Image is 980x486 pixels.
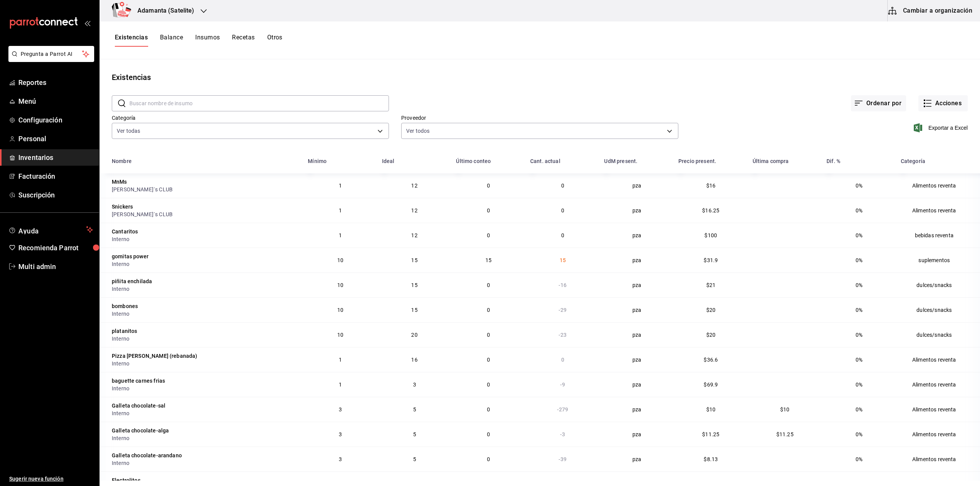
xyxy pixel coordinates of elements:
[599,272,674,297] td: pza
[561,232,564,238] span: 0
[112,186,299,193] div: [PERSON_NAME]´s CLUB
[856,456,862,462] span: 0%
[706,282,715,288] span: $21
[780,406,789,413] span: $10
[18,77,93,88] span: Reportes
[896,322,980,347] td: dulces/snacks
[18,190,93,200] span: Suscripción
[560,257,566,263] span: 15
[195,34,220,47] button: Insumos
[915,123,968,132] span: Exportar a Excel
[856,431,862,437] span: 0%
[896,248,980,272] td: suplementos
[337,282,343,288] span: 10
[401,115,678,121] label: Proveedor
[599,397,674,422] td: pza
[706,183,715,189] span: $16
[704,357,718,363] span: $36.6
[112,277,152,285] div: piñita enchilada
[18,134,93,144] span: Personal
[706,332,715,338] span: $20
[112,310,299,318] div: Interno
[413,431,416,437] span: 5
[599,322,674,347] td: pza
[339,232,342,238] span: 1
[856,382,862,388] span: 0%
[604,158,637,164] div: UdM present.
[561,207,564,214] span: 0
[856,207,862,214] span: 0%
[413,456,416,462] span: 5
[918,95,968,111] button: Acciones
[9,475,93,483] span: Sugerir nueva función
[112,285,299,293] div: Interno
[112,203,133,210] div: Snickers
[559,282,567,288] span: -16
[18,243,93,253] span: Recomienda Parrot
[485,257,492,263] span: 15
[112,72,151,83] div: Existencias
[112,253,149,260] div: gomitas power
[18,152,93,163] span: Inventarios
[487,183,490,189] span: 0
[896,397,980,422] td: Alimentos reventa
[112,335,299,342] div: Interno
[160,34,183,47] button: Balance
[856,332,862,338] span: 0%
[112,402,165,409] div: Galleta chocolate-sal
[704,232,717,238] span: $100
[704,456,718,462] span: $8.13
[851,95,906,111] button: Ordenar por
[599,347,674,372] td: pza
[112,210,299,218] div: [PERSON_NAME]´s CLUB
[678,158,716,164] div: Precio present.
[112,377,165,385] div: baguette carnes frias
[856,357,862,363] span: 0%
[487,282,490,288] span: 0
[411,307,417,313] span: 15
[599,447,674,471] td: pza
[826,158,840,164] div: Dif. %
[776,431,794,437] span: $11.25
[896,347,980,372] td: Alimentos reventa
[112,385,299,392] div: Interno
[561,357,564,363] span: 0
[487,406,490,413] span: 0
[339,207,342,214] span: 1
[411,282,417,288] span: 15
[896,272,980,297] td: dulces/snacks
[112,459,299,467] div: Interno
[559,332,567,338] span: -23
[411,332,417,338] span: 20
[339,431,342,437] span: 3
[411,207,417,214] span: 12
[487,332,490,338] span: 0
[896,173,980,198] td: Alimentos reventa
[112,158,132,164] div: Nombre
[411,257,417,263] span: 15
[599,248,674,272] td: pza
[18,261,93,272] span: Multi admin
[896,447,980,471] td: Alimentos reventa
[896,372,980,397] td: Alimentos reventa
[21,50,82,58] span: Pregunta a Parrot AI
[112,427,169,434] div: Galleta chocolate-alga
[337,307,343,313] span: 10
[112,434,299,442] div: Interno
[115,34,283,47] div: navigation tabs
[339,456,342,462] span: 3
[411,183,417,189] span: 12
[337,257,343,263] span: 10
[8,46,94,62] button: Pregunta a Parrot AI
[901,158,925,164] div: Categoría
[112,260,299,268] div: Interno
[856,307,862,313] span: 0%
[18,96,93,106] span: Menú
[18,171,93,181] span: Facturación
[112,228,138,235] div: Cantaritos
[308,158,327,164] div: Mínimo
[856,406,862,413] span: 0%
[487,307,490,313] span: 0
[382,158,395,164] div: Ideal
[599,173,674,198] td: pza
